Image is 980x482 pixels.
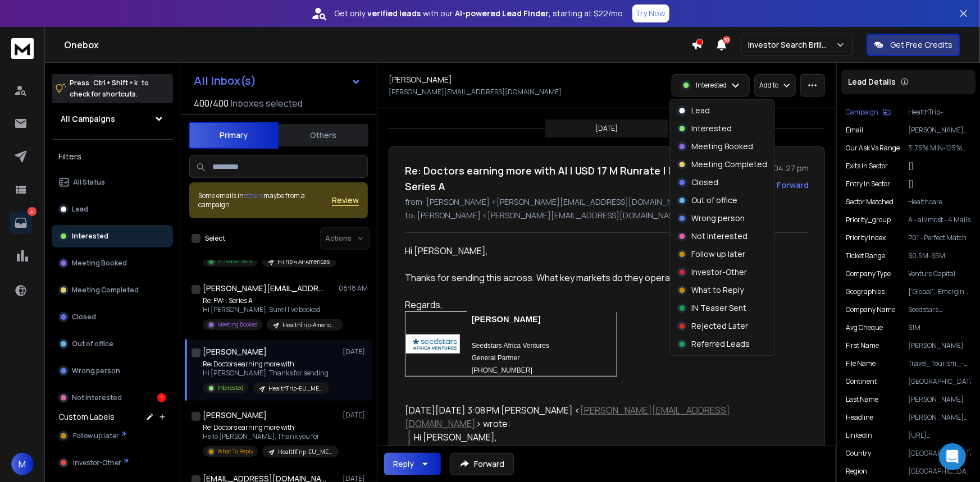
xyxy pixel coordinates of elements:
[723,36,731,44] span: 50
[405,196,809,208] p: from: [PERSON_NAME] <[PERSON_NAME][EMAIL_ADDRESS][DOMAIN_NAME]>
[908,431,971,440] p: [URL][DOMAIN_NAME][PERSON_NAME]
[332,195,359,206] span: Review
[636,8,666,19] p: Try Now
[908,233,971,242] p: P01 - Perfect Match
[203,283,326,294] h1: [PERSON_NAME][EMAIL_ADDRESS][DOMAIN_NAME]
[908,395,971,404] p: [PERSON_NAME]
[72,232,108,241] p: Interested
[194,75,256,86] h1: All Inbox(s)
[908,144,971,153] p: 3. 75% MIN-125% MAX
[692,159,768,170] p: Meeting Completed
[405,298,733,311] div: Regards,
[692,338,750,350] p: Referred Leads
[696,81,727,90] p: Interested
[890,39,952,51] p: Get Free Credits
[368,8,421,19] strong: verified leads
[335,8,623,19] p: Get only with our starting at $22/mo
[846,108,878,117] p: Campaign
[472,354,519,362] span: General Partner
[450,453,514,475] button: Forward
[244,191,263,200] span: others
[231,97,303,110] h3: Inboxes selected
[203,432,338,441] p: Hello [PERSON_NAME], Thank you for
[472,315,541,324] b: [PERSON_NAME]
[908,198,971,206] p: Healthcare
[70,77,149,100] p: Press to check for shortcuts.
[405,244,733,258] div: Hi [PERSON_NAME],
[846,377,877,386] p: continent
[217,384,244,392] p: Interested
[846,395,878,404] p: Last Name
[692,320,749,332] p: Rejected Later
[846,215,891,224] p: priority_group
[203,410,267,421] h1: [PERSON_NAME]
[692,177,719,188] p: Closed
[73,458,121,467] span: Investor-Other
[692,195,738,206] p: Out of office
[596,124,618,133] p: [DATE]
[846,269,891,278] p: company type
[455,8,551,19] strong: AI-powered Lead Finder,
[908,413,971,422] p: [PERSON_NAME] serves as Partner at Seedstars Africa Ventures. He served as Investment Principal a...
[72,366,120,375] p: Wrong person
[203,369,329,378] p: Hi [PERSON_NAME], Thanks for sending
[405,404,730,430] a: [PERSON_NAME][EMAIL_ADDRESS][DOMAIN_NAME]
[203,305,338,314] p: Hi [PERSON_NAME], Sure ! I've booked
[72,259,127,268] p: Meeting Booked
[278,448,332,456] p: HealthTrip-EU_MENA_Afr 3
[11,453,34,475] span: M
[11,38,34,59] img: logo
[72,339,113,348] p: Out of office
[73,431,119,440] span: Follow up later
[846,323,883,332] p: avg cheque
[279,123,368,148] button: Others
[405,163,734,194] h1: Re: Doctors earning more with AI | USD 17 M Runrate | Raising Series A
[846,126,863,135] p: Email
[908,108,971,117] p: HealthTrip-EU_MENA_Afr 3
[908,269,971,278] p: Venture Capital
[759,81,778,90] p: Add to
[908,287,971,296] p: ['Global', 'Emerging Markets']
[692,302,747,314] p: IN Teaser Sent
[203,423,338,432] p: Re: Doctors earning more with
[405,403,733,430] div: [DATE][DATE] 3:08 PM [PERSON_NAME] < > wrote:
[692,213,745,224] p: Wrong person
[908,467,971,476] p: [GEOGRAPHIC_DATA] + [GEOGRAPHIC_DATA] + [GEOGRAPHIC_DATA] + [GEOGRAPHIC_DATA]
[846,251,885,260] p: ticket range
[405,210,809,221] p: to: [PERSON_NAME] <[PERSON_NAME][EMAIL_ADDRESS][DOMAIN_NAME]>
[217,320,258,329] p: Meeting Booked
[203,360,329,369] p: Re: Doctors earning more with
[777,180,809,191] div: Forward
[343,347,368,356] p: [DATE]
[692,267,747,278] p: Investor-Other
[189,122,279,149] button: Primary
[692,105,710,116] p: Lead
[389,88,562,97] p: [PERSON_NAME][EMAIL_ADDRESS][DOMAIN_NAME]
[846,198,894,206] p: sector matched
[72,286,139,295] p: Meeting Completed
[72,393,122,402] p: Not Interested
[472,342,549,350] span: Seedstars Africa Ventures
[908,305,971,314] p: Seedstars International Ventures
[846,341,879,350] p: First Name
[157,393,166,402] div: 1
[908,359,971,368] p: Travel_Tourism_-_0.5-5m_Investor_Management_Team_61187_27-07-2025.csv
[846,180,890,189] p: entry in sector
[277,258,330,266] p: HTrip 4 AI-Americas
[846,162,888,171] p: exits in sector
[217,257,253,265] p: In Teaser Sent
[908,341,971,350] p: [PERSON_NAME]
[908,323,971,332] p: $1M
[908,377,971,386] p: [GEOGRAPHIC_DATA]
[217,447,253,456] p: What To Reply
[343,411,368,420] p: [DATE]
[72,205,88,214] p: Lead
[939,443,966,470] div: Open Intercom Messenger
[848,76,896,88] p: Lead Details
[61,113,115,125] h1: All Campaigns
[389,74,452,85] h1: [PERSON_NAME]
[846,449,871,458] p: country
[846,305,895,314] p: Company Name
[203,296,338,305] p: Re: FW: : Series A
[58,411,115,423] h3: Custom Labels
